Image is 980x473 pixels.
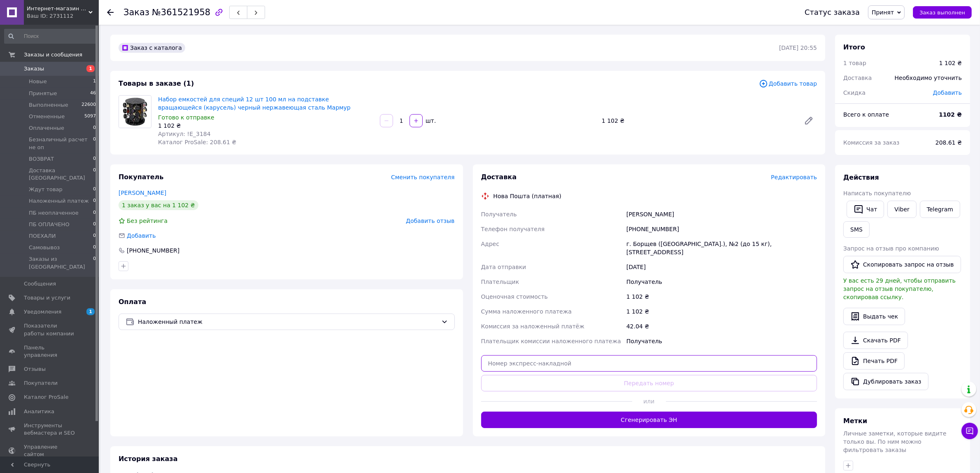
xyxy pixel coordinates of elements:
span: 0 [93,124,96,132]
span: Выполненные [29,101,68,109]
span: Комиссия за наложенный платёж [481,323,584,330]
span: Доставка [843,75,872,81]
a: Скачать PDF [843,332,908,349]
span: ПБ ОПЛАЧЕНО [29,221,70,228]
span: 0 [93,136,96,151]
button: SMS [843,221,870,238]
span: 0 [93,186,96,193]
div: [PERSON_NAME] [625,207,819,222]
div: Ваш ID: 2731112 [27,12,99,20]
div: г. Борщев ([GEOGRAPHIC_DATA].), №2 (до 15 кг), [STREET_ADDRESS] [625,236,819,260]
span: Покупатели [24,379,58,387]
span: Интернет-магазин "Kaap" профессиональной посуды [27,5,88,12]
span: Доставка [481,173,517,181]
span: 0 [93,244,96,251]
button: Скопировать запрос на отзыв [843,256,961,273]
span: Оплата [119,298,146,306]
div: шт. [424,117,437,125]
div: Необходимо уточнить [890,69,967,87]
span: Заказ выполнен [919,9,965,16]
span: 46 [90,90,96,97]
span: Сменить покупателя [391,174,454,180]
span: Плательщик комиссии наложенного платежа [481,338,621,344]
div: 1 102 ₴ [598,115,797,126]
div: Получатель [625,334,819,349]
span: Заказ [123,7,149,17]
button: Сгенерировать ЭН [481,412,817,428]
span: 208.61 ₴ [936,139,962,146]
span: Принятые [29,90,57,97]
span: Аналитика [24,408,54,415]
span: ПОЕХАЛИ [29,232,56,240]
span: Новые [29,78,47,85]
span: ПБ неоплаченное [29,209,79,217]
span: Доставка [GEOGRAPHIC_DATA] [29,167,93,182]
span: Самовывоз [29,244,60,251]
div: 1 102 ₴ [625,289,819,304]
div: 1 102 ₴ [625,304,819,319]
span: Безналичный расчет не оп [29,136,93,151]
button: Заказ выполнен [913,6,972,19]
div: [PHONE_NUMBER] [126,246,180,255]
span: Отзывы [24,365,46,373]
input: Поиск [4,29,97,44]
button: Чат [847,201,884,218]
img: Набор емкостей для специй 12 шт 100 мл на подставке вращающейся (карусель) черный нержавеющая ста... [119,96,151,128]
span: Оплаченные [29,124,64,132]
div: Заказ с каталога [119,43,185,53]
time: [DATE] 20:55 [779,44,817,51]
span: Запрос на отзыв про компанию [843,245,939,252]
a: Viber [887,201,916,218]
span: Принят [872,9,894,16]
span: Комиссия за заказ [843,139,900,146]
div: 1 102 ₴ [939,59,962,67]
span: 0 [93,209,96,217]
span: Товары в заказе (1) [119,80,194,87]
span: Каталог ProSale: 208.61 ₴ [158,139,236,145]
span: 1 [86,65,95,72]
span: 0 [93,221,96,228]
span: Заказы из [GEOGRAPHIC_DATA] [29,255,93,270]
span: 0 [93,232,96,240]
span: Инструменты вебмастера и SEO [24,422,76,437]
span: Показатели работы компании [24,322,76,337]
span: 5097 [84,113,96,120]
span: Личные заметки, которые видите только вы. По ним можно фильтровать заказы [843,430,947,453]
span: 0 [93,155,96,163]
a: Набор емкостей для специй 12 шт 100 мл на подставке вращающейся (карусель) черный нержавеющая ста... [158,96,351,111]
button: Дублировать заказ [843,373,929,390]
div: 1 заказ у вас на 1 102 ₴ [119,200,198,210]
span: Плательщик [481,279,519,285]
span: У вас есть 29 дней, чтобы отправить запрос на отзыв покупателю, скопировав ссылку. [843,277,956,300]
span: Сумма наложенного платежа [481,308,572,315]
div: 42.04 ₴ [625,319,819,334]
div: [DATE] [625,260,819,274]
div: Получатель [625,274,819,289]
span: Наложенный платеж [138,317,438,326]
span: Телефон получателя [481,226,545,232]
span: Управление сайтом [24,443,76,458]
span: Оценочная стоимость [481,293,548,300]
button: Выдать чек [843,308,905,325]
a: [PERSON_NAME] [119,190,166,196]
span: 0 [93,197,96,205]
span: Адрес [481,241,499,247]
span: Панель управления [24,344,76,359]
span: Дата отправки [481,264,526,270]
span: 1 товар [843,60,866,66]
span: ВОЗВРАТ [29,155,54,163]
span: Действия [843,173,879,181]
span: Заказы и сообщения [24,51,82,59]
span: Редактировать [771,174,817,180]
button: Чат с покупателем [961,423,978,439]
div: Вернуться назад [107,8,114,16]
span: 1 [93,78,96,85]
span: Добавить товар [759,79,817,88]
span: или [632,397,666,405]
a: Печать PDF [843,352,905,370]
span: Скидка [843,89,866,96]
span: 1 [86,308,95,315]
span: Получатель [481,211,517,218]
span: 0 [93,255,96,270]
span: Отмененные [29,113,65,120]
